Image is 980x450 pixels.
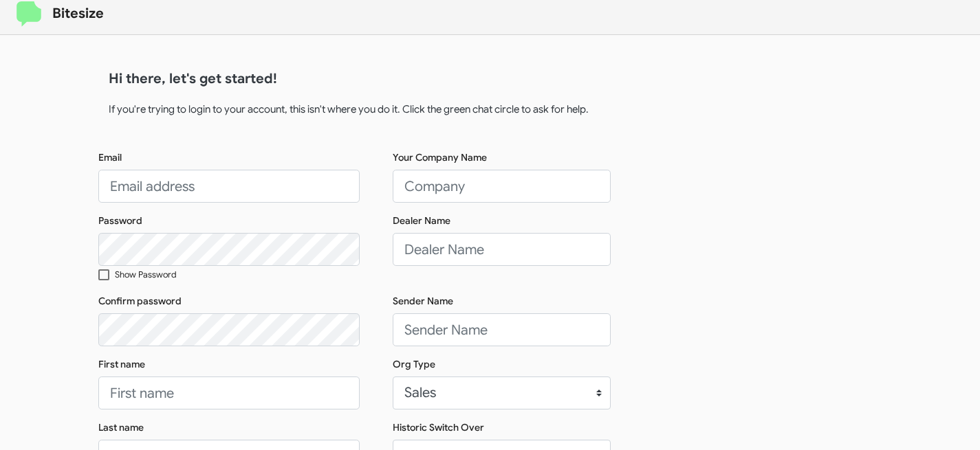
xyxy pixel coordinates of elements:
label: Email [98,150,122,164]
small: Show Password [115,269,177,280]
label: First name [98,357,145,371]
label: Historic Switch Over [393,420,484,434]
label: Dealer Name [393,214,450,227]
label: Your Company Name [393,150,487,164]
label: Sender Name [393,294,453,308]
input: Sender Name [393,313,611,346]
label: Password [98,214,142,227]
input: Dealer Name [393,233,611,266]
label: Last name [98,420,144,434]
input: Company [393,170,611,203]
h4: If you're trying to login to your account, this isn't where you do it. Click the green chat circl... [109,101,872,117]
h2: Hi there, let's get started! [109,68,872,90]
label: Confirm password [98,294,182,308]
div: Bitesize [17,1,104,27]
input: First name [98,376,360,409]
input: Email address [98,170,360,203]
label: Org Type [393,357,435,371]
